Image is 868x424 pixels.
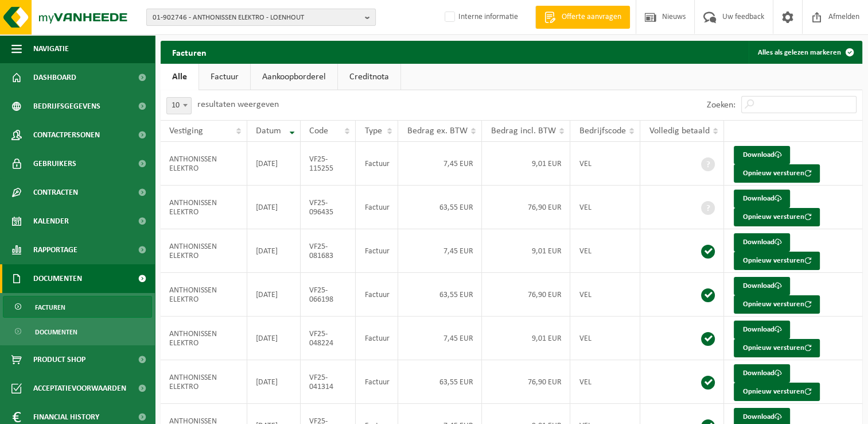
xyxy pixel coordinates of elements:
td: 7,45 EUR [398,229,482,273]
span: Bedrag incl. BTW [491,126,555,136]
a: Factuur [199,64,250,90]
span: Gebruikers [33,149,76,178]
span: Navigatie [33,34,69,63]
a: Documenten [3,321,152,342]
a: Download [734,364,790,383]
td: 63,55 EUR [398,273,482,317]
td: [DATE] [247,273,301,317]
td: 9,01 EUR [482,317,570,360]
td: 76,90 EUR [482,273,570,317]
span: Datum [256,126,281,136]
td: ANTHONISSEN ELEKTRO [161,360,247,404]
label: Zoeken: [707,101,735,110]
label: Interne informatie [442,9,518,26]
a: Alle [161,64,198,90]
td: VEL [570,273,640,317]
a: Download [734,190,790,208]
span: Bedrijfsgegevens [33,92,100,121]
button: Opnieuw versturen [734,339,820,357]
span: Bedrag ex. BTW [407,126,467,136]
span: Acceptatievoorwaarden [33,374,126,403]
td: Factuur [356,273,398,317]
span: Kalender [33,207,69,236]
td: 76,90 EUR [482,360,570,404]
button: Opnieuw versturen [734,208,820,226]
td: ANTHONISSEN ELEKTRO [161,317,247,360]
span: Type [364,126,382,136]
span: Facturen [35,296,65,318]
label: resultaten weergeven [197,100,279,109]
td: VEL [570,186,640,229]
td: 7,45 EUR [398,142,482,186]
td: [DATE] [247,229,301,273]
span: 01-902746 - ANTHONISSEN ELEKTRO - LOENHOUT [153,9,360,26]
span: Bedrijfscode [579,126,625,136]
span: 10 [167,98,191,114]
td: VEL [570,142,640,186]
td: ANTHONISSEN ELEKTRO [161,186,247,229]
td: 7,45 EUR [398,317,482,360]
span: Documenten [33,264,82,293]
td: 63,55 EUR [398,186,482,229]
td: 9,01 EUR [482,229,570,273]
td: [DATE] [247,142,301,186]
span: Vestiging [169,126,203,136]
a: Download [734,233,790,252]
span: Product Shop [33,345,85,374]
td: VF25-115255 [301,142,356,186]
a: Offerte aanvragen [535,6,630,29]
span: Dashboard [33,63,76,92]
button: Opnieuw versturen [734,164,820,183]
span: Contracten [33,178,78,207]
td: 63,55 EUR [398,360,482,404]
td: 76,90 EUR [482,186,570,229]
td: VF25-066198 [301,273,356,317]
button: Alles als gelezen markeren [749,41,861,64]
td: Factuur [356,142,398,186]
a: Creditnota [338,64,400,90]
td: [DATE] [247,360,301,404]
button: Opnieuw versturen [734,295,820,314]
td: 9,01 EUR [482,142,570,186]
td: [DATE] [247,186,301,229]
td: ANTHONISSEN ELEKTRO [161,273,247,317]
td: VEL [570,317,640,360]
td: VF25-041314 [301,360,356,404]
a: Download [734,277,790,295]
td: VF25-096435 [301,186,356,229]
td: VF25-048224 [301,317,356,360]
td: Factuur [356,317,398,360]
button: 01-902746 - ANTHONISSEN ELEKTRO - LOENHOUT [146,9,376,26]
td: VF25-081683 [301,229,356,273]
button: Opnieuw versturen [734,383,820,401]
span: 10 [166,97,192,114]
td: ANTHONISSEN ELEKTRO [161,229,247,273]
td: ANTHONISSEN ELEKTRO [161,142,247,186]
a: Facturen [3,296,152,318]
span: Offerte aanvragen [559,11,624,23]
span: Documenten [35,321,77,343]
td: [DATE] [247,317,301,360]
span: Rapportage [33,236,77,264]
span: Contactpersonen [33,121,100,149]
td: VEL [570,360,640,404]
button: Opnieuw versturen [734,252,820,270]
td: VEL [570,229,640,273]
h2: Facturen [161,41,218,63]
a: Download [734,321,790,339]
td: Factuur [356,360,398,404]
span: Volledig betaald [649,126,709,136]
a: Aankoopborderel [251,64,337,90]
a: Download [734,146,790,164]
span: Code [309,126,328,136]
td: Factuur [356,229,398,273]
td: Factuur [356,186,398,229]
